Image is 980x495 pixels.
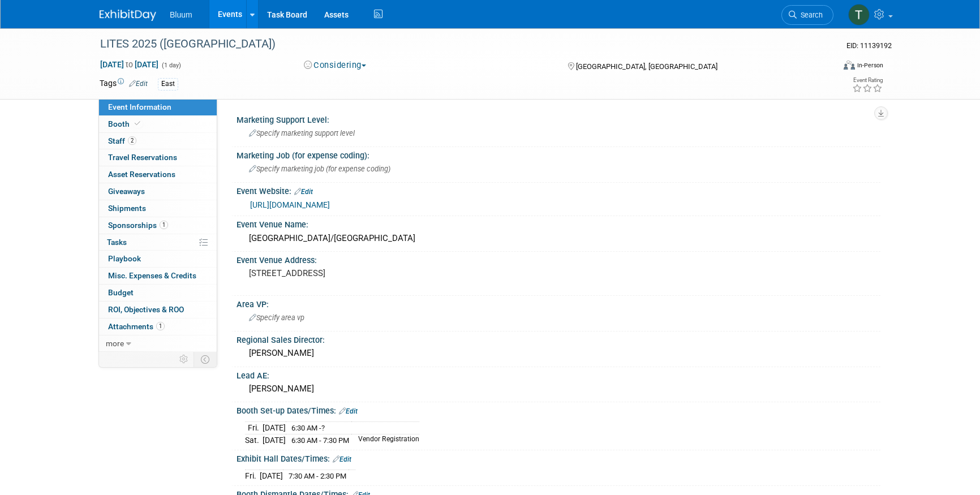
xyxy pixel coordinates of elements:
[100,10,156,21] img: ExhibitDay
[237,111,880,126] div: Marketing Support Level:
[174,352,194,367] td: Personalize Event Tab Strip
[108,153,177,162] span: Travel Reservations
[108,271,196,280] span: Misc. Expenses & Credits
[339,407,358,415] a: Edit
[108,305,184,314] span: ROI, Objectives & ROO
[99,116,217,132] a: Booth
[250,200,330,209] a: [URL][DOMAIN_NAME]
[108,322,165,331] span: Attachments
[237,367,880,381] div: Lead AE:
[100,59,159,70] span: [DATE] [DATE]
[108,221,168,230] span: Sponsorships
[108,170,175,179] span: Asset Reservations
[194,352,217,367] td: Toggle Event Tabs
[99,285,217,301] a: Budget
[300,59,371,71] button: Considering
[237,147,880,161] div: Marketing Job (for expense coding):
[249,129,355,137] span: Specify marketing support level
[852,78,883,83] div: Event Rating
[156,322,165,330] span: 1
[263,421,286,434] td: [DATE]
[848,4,870,25] img: Taylor Bradley
[249,165,390,173] span: Specify marketing job (for expense coding)
[99,335,217,352] a: more
[263,434,286,446] td: [DATE]
[108,102,171,111] span: Event Information
[99,183,217,200] a: Giveaways
[245,230,872,247] div: [GEOGRAPHIC_DATA]/[GEOGRAPHIC_DATA]
[96,34,816,54] div: LITES 2025 ([GEOGRAPHIC_DATA])
[237,183,880,197] div: Event Website:
[99,234,217,251] a: Tasks
[237,402,880,417] div: Booth Set-up Dates/Times:
[289,472,346,480] span: 7:30 AM - 2:30 PM
[260,470,283,481] td: [DATE]
[99,251,217,267] a: Playbook
[237,450,880,465] div: Exhibit Hall Dates/Times:
[99,217,217,234] a: Sponsorships1
[245,470,260,481] td: Fri.
[294,188,313,196] a: Edit
[245,434,263,446] td: Sat.
[249,313,304,322] span: Specify area vp
[797,11,823,19] span: Search
[108,187,145,196] span: Giveaways
[99,149,217,166] a: Travel Reservations
[170,10,192,19] span: Bluum
[245,421,263,434] td: Fri.
[100,78,148,91] td: Tags
[99,133,217,149] a: Staff2
[846,41,892,50] span: Event ID: 11139192
[351,434,419,446] td: Vendor Registration
[291,436,349,445] span: 6:30 AM - 7:30 PM
[781,5,833,25] a: Search
[237,216,880,230] div: Event Venue Name:
[160,221,168,229] span: 1
[99,166,217,183] a: Asset Reservations
[135,120,140,127] i: Booth reservation complete
[576,62,717,71] span: [GEOGRAPHIC_DATA], [GEOGRAPHIC_DATA]
[857,61,883,70] div: In-Person
[108,119,143,128] span: Booth
[321,424,325,432] span: ?
[161,62,181,69] span: (1 day)
[108,288,134,297] span: Budget
[158,78,178,90] div: East
[237,252,880,266] div: Event Venue Address:
[844,61,855,70] img: Format-Inperson.png
[106,339,124,348] span: more
[767,59,883,76] div: Event Format
[128,136,136,145] span: 2
[333,455,351,463] a: Edit
[108,204,146,213] span: Shipments
[245,380,872,398] div: [PERSON_NAME]
[99,302,217,318] a: ROI, Objectives & ROO
[99,200,217,217] a: Shipments
[108,136,136,145] span: Staff
[99,99,217,115] a: Event Information
[107,238,127,247] span: Tasks
[237,332,880,346] div: Regional Sales Director:
[245,345,872,362] div: [PERSON_NAME]
[129,80,148,88] a: Edit
[237,296,880,310] div: Area VP:
[291,424,325,432] span: 6:30 AM -
[124,60,135,69] span: to
[108,254,141,263] span: Playbook
[249,268,492,278] pre: [STREET_ADDRESS]
[99,268,217,284] a: Misc. Expenses & Credits
[99,318,217,335] a: Attachments1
